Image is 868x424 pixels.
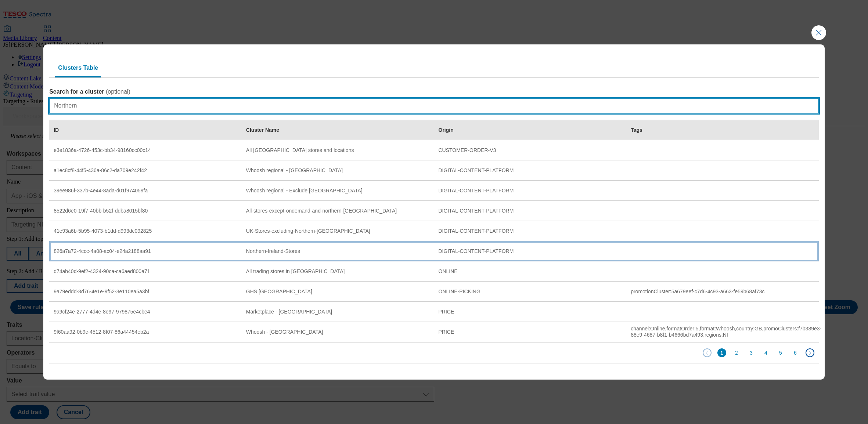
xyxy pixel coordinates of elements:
[54,268,237,275] div: d74ab40d-9ef2-4324-90ca-ca6aed800a71
[54,188,237,194] div: 39ee986f-337b-4e44-8ada-d01f974059fa
[54,289,237,295] div: 9a79eddd-8d76-4e1e-9f52-3e110ea5a3bf
[58,65,98,71] span: Clusters Table
[439,208,622,214] div: DIGITAL-CONTENT-PLATFORM
[49,98,819,113] input: Type cluster name / cluster uuid / cluster tag
[631,289,814,295] div: promotionCluster:5a679eef-c7d6-4c93-a663-fe59b68af73c
[54,309,237,315] div: 9a9cf24e-2777-4d4e-8e97-979875e4cbe4
[49,342,819,363] nav: Pagination Section
[631,326,814,338] div: channel:Online,formatOrder:5,format:Whoosh,country:GB,promoClusters:f7b389e3-88e9-4687-b8f1-b4666...
[43,44,825,380] div: Modal
[439,167,622,174] div: DIGITAL-CONTENT-PLATFORM
[246,268,430,275] div: All trading stores in [GEOGRAPHIC_DATA]
[747,348,756,357] button: page: 3
[246,289,430,295] div: GHS [GEOGRAPHIC_DATA]
[439,127,454,134] div: Origin
[811,25,826,40] button: Close Modal
[246,167,430,174] div: Whoosh regional - [GEOGRAPHIC_DATA]
[439,248,622,255] div: DIGITAL-CONTENT-PLATFORM
[439,228,622,235] div: DIGITAL-CONTENT-PLATFORM
[732,348,741,357] button: page: 2
[439,147,622,154] div: CUSTOMER-ORDER-V3
[631,127,642,134] div: Tags
[246,127,279,134] div: Cluster Name
[54,248,237,255] div: 826a7a72-4ccc-4a08-ac04-e24a2188aa91
[717,348,726,357] button: page: 1
[54,208,237,214] div: 8522d6e0-19f7-40bb-b52f-ddba8015bf80
[246,147,430,154] div: All [GEOGRAPHIC_DATA] stores and locations
[806,348,814,357] button: Next Page
[246,309,430,315] div: Marketplace - [GEOGRAPHIC_DATA]
[776,348,785,357] button: page: 5
[54,329,237,336] div: 9f60aa92-0b9c-4512-8f07-86a44454eb2a
[54,167,237,174] div: a1ec8cf8-44f5-436a-86c2-da709e242f42
[54,228,237,235] div: 41e93a6b-5b95-4073-b1dd-d993dc092825
[246,248,430,255] div: Northern-Ireland-Stores
[54,127,59,134] div: ID
[439,329,622,336] div: PRICE
[106,88,130,95] span: ( optional )
[246,208,430,214] div: All-stores-except-ondemand-and-northern-[GEOGRAPHIC_DATA]
[439,289,622,295] div: ONLINE-PICKING
[439,188,622,194] div: DIGITAL-CONTENT-PLATFORM
[439,309,622,315] div: PRICE
[761,348,770,357] button: page: 4
[49,88,819,95] label: Search for a cluster
[439,268,622,275] div: ONLINE
[246,329,430,336] div: Whoosh - [GEOGRAPHIC_DATA]
[703,348,712,357] button: Previous Page
[791,348,800,357] button: page: 6
[54,147,237,154] div: e3e1836a-4726-453c-bb34-98160cc00c14
[246,188,430,194] div: Whoosh regional - Exclude [GEOGRAPHIC_DATA]
[246,228,430,235] div: UK-Stores-excluding-Northern-[GEOGRAPHIC_DATA]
